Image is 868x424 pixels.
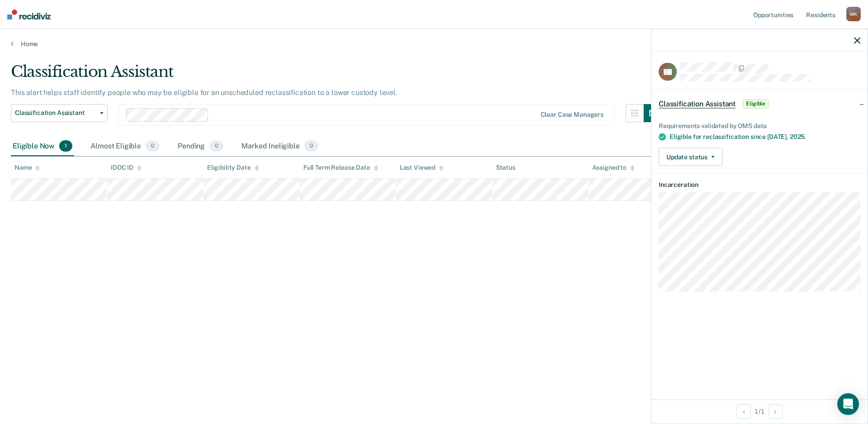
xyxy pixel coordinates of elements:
button: Update status [659,148,722,166]
a: Home [11,40,857,48]
div: Requirements validated by OMS data [659,122,860,129]
div: Eligible Now [11,137,74,157]
div: Eligibility Date [207,164,259,172]
div: 1 / 1 [651,399,868,423]
dt: Incarceration [659,181,860,189]
div: Clear case managers [541,111,604,119]
div: Classification Assistant [11,62,662,88]
span: Classification Assistant [659,99,736,108]
span: 0 [209,140,223,152]
div: Name [14,164,40,172]
div: Full Term Release Date [303,164,378,172]
span: 0 [146,140,160,152]
span: 2025. [790,133,806,140]
div: Status [496,164,515,172]
span: Eligible [743,99,769,108]
div: M K [846,7,861,21]
span: 1 [59,140,72,152]
div: Open Intercom Messenger [837,393,859,415]
p: This alert helps staff identify people who may be eligible for an unscheduled reclassification to... [11,88,397,97]
button: Next Opportunity [768,404,783,419]
span: 0 [304,140,318,152]
div: Pending [176,137,225,157]
img: Recidiviz [7,10,51,19]
div: Marked Ineligible [240,137,320,157]
span: Classification Assistant [15,109,96,117]
div: IDOC ID [111,164,142,172]
div: Assigned to [592,164,635,172]
div: Last Viewed [400,164,443,172]
div: Eligible for reclassification since [DATE], [670,133,860,141]
div: Almost Eligible [89,137,161,157]
button: Previous Opportunity [736,404,751,419]
div: Classification AssistantEligible [651,89,868,118]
